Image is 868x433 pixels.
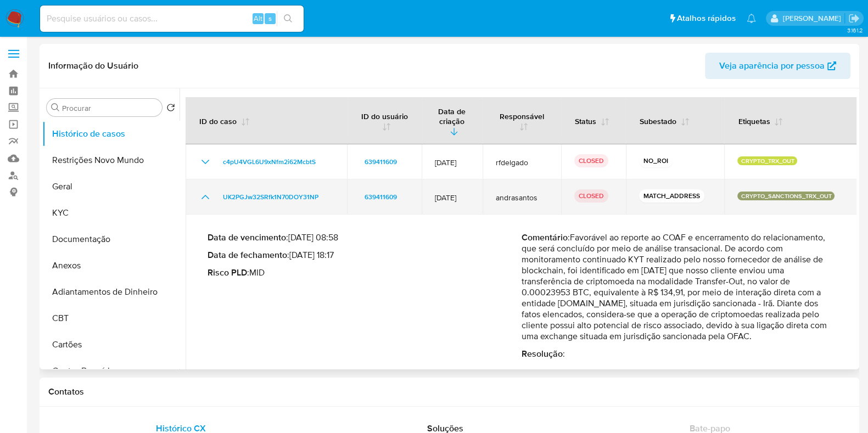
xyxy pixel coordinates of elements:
[705,53,850,79] button: Veja aparência por pessoa
[42,305,180,331] button: CBT
[40,12,304,26] input: Pesquise usuários ou casos...
[719,53,825,79] span: Veja aparência por pessoa
[677,13,736,24] span: Atalhos rápidos
[51,103,60,112] button: Procurar
[48,386,850,397] h1: Contatos
[42,252,180,279] button: Anexos
[42,358,180,384] button: Contas Bancárias
[42,226,180,252] button: Documentação
[48,60,138,71] h1: Informação do Usuário
[747,14,756,23] a: Notificações
[42,147,180,173] button: Restrições Novo Mundo
[254,13,262,24] span: Alt
[42,331,180,358] button: Cartões
[62,103,158,113] input: Procurar
[782,13,844,24] p: danilo.toledo@mercadolivre.com
[166,103,175,115] button: Retornar ao pedido padrão
[42,121,180,147] button: Histórico de casos
[848,13,860,24] a: Sair
[268,13,272,24] span: s
[277,11,299,26] button: search-icon
[42,173,180,200] button: Geral
[42,200,180,226] button: KYC
[42,279,180,305] button: Adiantamentos de Dinheiro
